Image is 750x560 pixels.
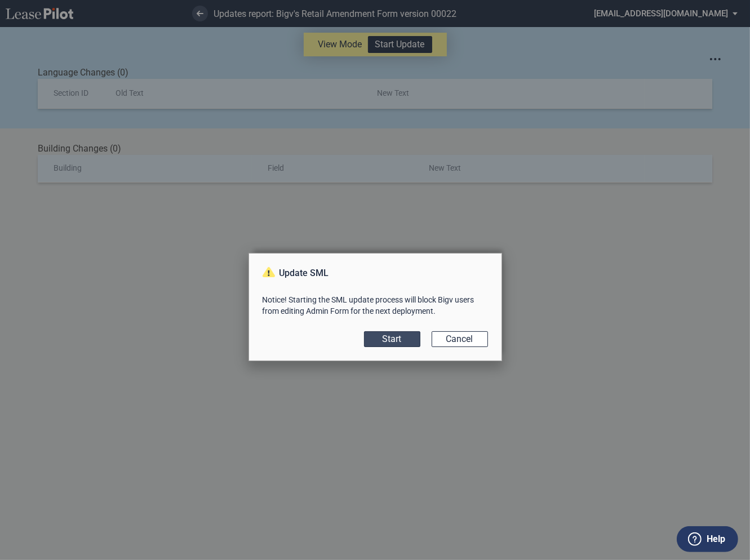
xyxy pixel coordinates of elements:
md-dialog: Update SMLNotice! Starting ... [248,253,502,361]
p: Update SML [263,267,488,279]
p: Notice! Starting the SML update process will block Bigv users from editing Admin Form for the nex... [263,294,488,317]
button: Start [364,331,420,347]
button: Cancel [432,331,488,347]
label: Help [707,532,725,546]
